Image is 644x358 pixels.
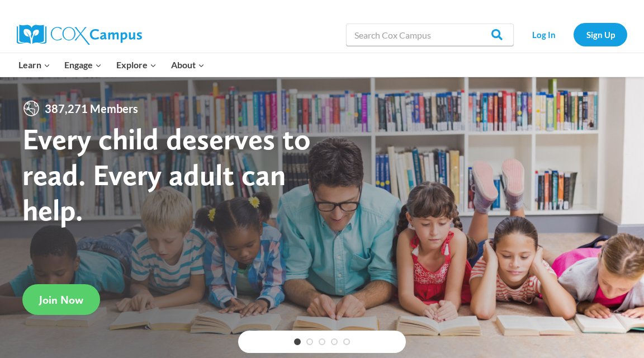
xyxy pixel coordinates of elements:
span: Engage [64,58,102,72]
strong: Every child deserves to read. Every adult can help. [22,121,311,228]
nav: Primary Navigation [11,53,211,77]
a: 1 [294,338,301,345]
span: Explore [116,58,157,72]
a: 4 [331,338,338,345]
span: About [171,58,205,72]
a: Join Now [22,284,100,315]
span: Join Now [39,293,83,307]
a: Log In [519,23,568,46]
nav: Secondary Navigation [519,23,627,46]
a: Sign Up [574,23,627,46]
img: Cox Campus [17,25,142,45]
input: Search Cox Campus [346,23,514,46]
a: 3 [319,338,325,345]
a: 5 [343,338,350,345]
a: 2 [306,338,313,345]
span: 387,271 Members [40,100,143,117]
span: Learn [18,58,50,72]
